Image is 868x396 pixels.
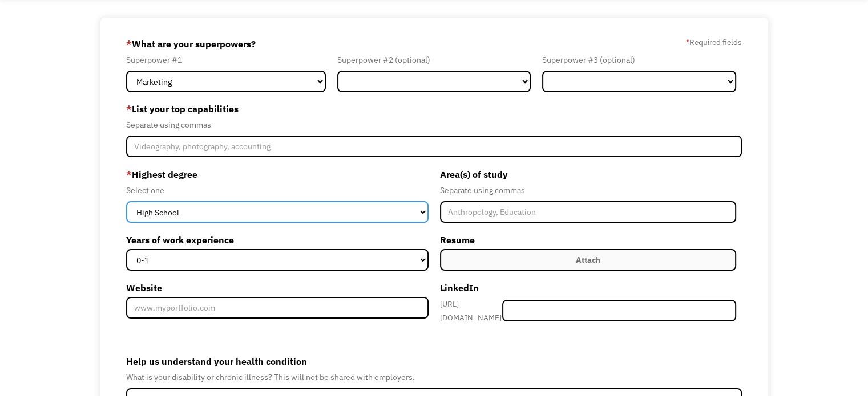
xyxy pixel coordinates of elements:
[440,165,736,183] label: Area(s) of study
[126,352,742,370] label: Help us understand your health condition
[440,297,503,324] div: [URL][DOMAIN_NAME]
[126,100,742,118] label: List your top capabilities
[126,118,742,132] div: Separate using commas
[686,35,742,49] label: Required fields
[126,53,326,67] div: Superpower #1
[337,53,531,67] div: Superpower #2 (optional)
[440,201,736,223] input: Anthropology, Education
[126,231,428,249] label: Years of work experience
[126,136,742,157] input: Videography, photography, accounting
[126,183,428,197] div: Select one
[126,370,742,384] div: What is your disability or chronic illness? This will not be shared with employers.
[440,249,736,271] label: Attach
[126,279,428,297] label: Website
[440,279,736,297] label: LinkedIn
[576,253,600,267] div: Attach
[126,297,428,319] input: www.myportfolio.com
[440,183,736,197] div: Separate using commas
[542,53,736,67] div: Superpower #3 (optional)
[126,165,428,183] label: Highest degree
[440,231,736,249] label: Resume
[126,35,256,53] label: What are your superpowers?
